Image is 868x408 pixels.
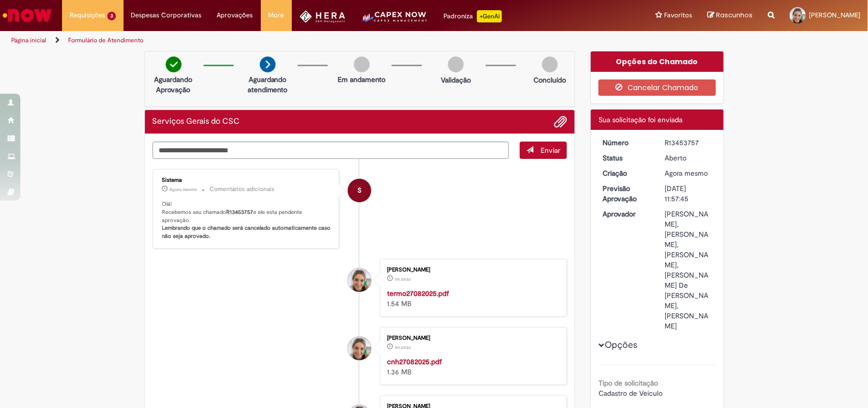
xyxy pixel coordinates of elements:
[554,115,567,128] button: Adicionar anexos
[591,51,724,72] div: Opções do Chamado
[107,12,116,20] span: 3
[217,10,253,20] span: Aprovações
[595,153,657,163] dt: Status
[665,138,712,148] div: R13453757
[387,357,442,366] a: cnh27082025.pdf
[387,288,556,309] div: 1.54 MB
[149,74,198,95] p: Aguardando Aprovação
[361,10,428,31] img: CapexLogo5.png
[707,11,753,20] a: Rascunhos
[387,335,556,341] div: [PERSON_NAME]
[520,142,567,159] button: Enviar
[338,74,385,85] p: Em andamento
[131,10,202,20] span: Despesas Corporativas
[665,209,712,331] div: [PERSON_NAME], [PERSON_NAME], [PERSON_NAME], [PERSON_NAME] De [PERSON_NAME], [PERSON_NAME]
[300,10,346,23] img: HeraLogo.png
[448,57,464,72] img: img-circle-grey.png
[387,289,449,298] a: termo27082025.pdf
[153,142,510,159] textarea: Digite sua mensagem aqui...
[166,57,182,72] img: check-circle-green.png
[357,178,362,203] span: S
[1,5,53,25] img: ServiceNow
[348,268,371,292] div: Barbara Tesserolli
[595,183,657,204] dt: Previsão Aprovação
[395,276,411,282] time: 27/08/2025 16:57:02
[170,186,197,193] time: 27/08/2025 16:57:56
[395,276,411,282] span: 1m atrás
[598,115,682,124] span: Sua solicitação foi enviada
[665,169,708,178] time: 27/08/2025 16:57:45
[153,117,240,126] h2: Serviços Gerais do CSC Histórico de tíquete
[387,267,556,273] div: [PERSON_NAME]
[395,344,411,350] time: 27/08/2025 16:56:57
[598,389,663,398] span: Cadastro de Veículo
[387,357,556,377] div: 1.36 MB
[665,153,712,163] div: Aberto
[665,169,708,178] span: Agora mesmo
[260,57,276,72] img: arrow-next.png
[348,337,371,360] div: Barbara Tesserolli
[598,378,658,388] b: Tipo de solicitação
[716,10,753,20] span: Rascunhos
[542,57,558,72] img: img-circle-grey.png
[162,224,333,240] b: Lembrando que o chamado será cancelado automaticamente caso não seja aprovado.
[595,168,657,178] dt: Criação
[162,200,332,240] p: Olá! Recebemos seu chamado e ele esta pendente aprovação.
[665,168,712,178] div: 27/08/2025 16:57:45
[541,146,560,155] span: Enviar
[533,75,566,85] p: Concluído
[598,79,716,96] button: Cancelar Chamado
[354,57,370,72] img: img-circle-grey.png
[170,186,197,193] span: Agora mesmo
[809,11,860,19] span: [PERSON_NAME]
[210,185,275,194] small: Comentários adicionais
[268,10,284,20] span: More
[243,74,292,95] p: Aguardando atendimento
[665,183,712,204] div: [DATE] 11:57:45
[227,208,254,216] b: R13453757
[8,31,571,50] ul: Trilhas de página
[443,10,502,22] div: Padroniza
[595,209,657,219] dt: Aprovador
[68,36,143,44] a: Formulário de Atendimento
[441,75,471,85] p: Validação
[70,10,105,20] span: Requisições
[595,138,657,148] dt: Número
[664,10,692,20] span: Favoritos
[348,179,371,202] div: System
[477,10,502,22] p: +GenAi
[162,177,332,183] div: Sistema
[395,344,411,350] span: 1m atrás
[11,36,46,44] a: Página inicial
